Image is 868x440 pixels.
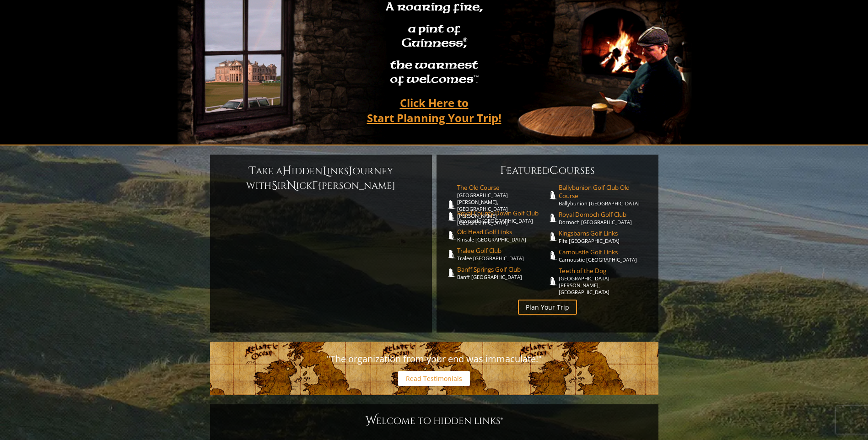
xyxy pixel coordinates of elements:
[358,92,511,129] a: Click Here toStart Planning Your Trip!
[559,183,649,207] a: Ballybunion Golf Club Old CourseBallybunion [GEOGRAPHIC_DATA]
[219,413,649,428] h1: Welcome To Hidden Links®
[398,371,470,386] a: Read Testimonials
[349,164,352,178] span: J
[446,163,649,178] h6: eatured ourses
[559,267,649,295] a: Teeth of the Dog[GEOGRAPHIC_DATA][PERSON_NAME], [GEOGRAPHIC_DATA]
[518,300,577,315] a: Plan Your Trip
[457,228,548,243] a: Old Head Golf LinksKinsale [GEOGRAPHIC_DATA]
[457,247,548,255] span: Tralee Golf Club
[457,228,548,236] span: Old Head Golf Links
[323,164,327,178] span: L
[559,267,649,275] span: Teeth of the Dog
[559,183,649,200] span: Ballybunion Golf Club Old Course
[559,248,649,263] a: Carnoustie Golf LinksCarnoustie [GEOGRAPHIC_DATA]
[457,209,548,217] span: Royal County Down Golf Club
[282,164,291,178] span: H
[559,229,649,244] a: Kingsbarns Golf LinksFife [GEOGRAPHIC_DATA]
[219,164,423,193] h6: ake a idden inks ourney with ir ick [PERSON_NAME]
[559,248,649,256] span: Carnoustie Golf Links
[559,229,649,237] span: Kingsbarns Golf Links
[559,210,649,225] a: Royal Dornoch Golf ClubDornoch [GEOGRAPHIC_DATA]
[457,265,548,274] span: Banff Springs Golf Club
[249,164,256,178] span: T
[500,163,507,178] span: F
[457,183,548,192] span: The Old Course
[312,178,318,193] span: F
[457,265,548,280] a: Banff Springs Golf ClubBanff [GEOGRAPHIC_DATA]
[457,247,548,262] a: Tralee Golf ClubTralee [GEOGRAPHIC_DATA]
[271,178,277,193] span: S
[287,178,296,193] span: N
[550,163,559,178] span: C
[219,351,649,367] p: "The organization from your end was immaculate!"
[457,183,548,226] a: The Old Course[GEOGRAPHIC_DATA][PERSON_NAME], [GEOGRAPHIC_DATA][PERSON_NAME] [GEOGRAPHIC_DATA]
[559,210,649,219] span: Royal Dornoch Golf Club
[457,209,548,224] a: Royal County Down Golf ClubNewcastle [GEOGRAPHIC_DATA]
